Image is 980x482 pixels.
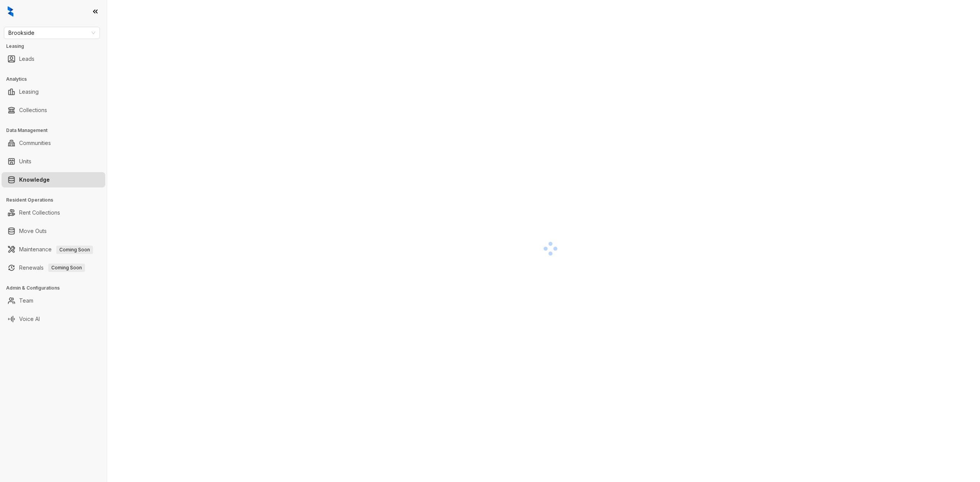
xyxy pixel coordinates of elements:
a: Team [19,293,33,308]
a: Knowledge [19,172,50,187]
li: Collections [2,103,105,118]
h3: Admin & Configurations [6,285,107,291]
span: Coming Soon [56,246,93,254]
li: Rent Collections [2,205,105,220]
li: Maintenance [2,242,105,257]
h3: Analytics [6,76,107,83]
a: Move Outs [19,223,47,239]
li: Units [2,154,105,169]
li: Knowledge [2,172,105,187]
a: Rent Collections [19,205,60,220]
a: Leads [19,51,34,67]
a: Units [19,154,31,169]
span: Brookside [8,27,95,39]
img: logo [8,6,13,17]
li: Leads [2,51,105,67]
a: Communities [19,135,51,151]
a: Leasing [19,84,39,99]
h3: Leasing [6,43,107,50]
h3: Resident Operations [6,197,107,204]
li: Leasing [2,84,105,99]
li: Communities [2,135,105,151]
li: Renewals [2,260,105,275]
li: Team [2,293,105,308]
li: Move Outs [2,223,105,239]
a: Voice AI [19,311,40,327]
a: RenewalsComing Soon [19,260,85,275]
li: Voice AI [2,311,105,327]
span: Coming Soon [48,264,85,272]
a: Collections [19,103,47,118]
h3: Data Management [6,127,107,134]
